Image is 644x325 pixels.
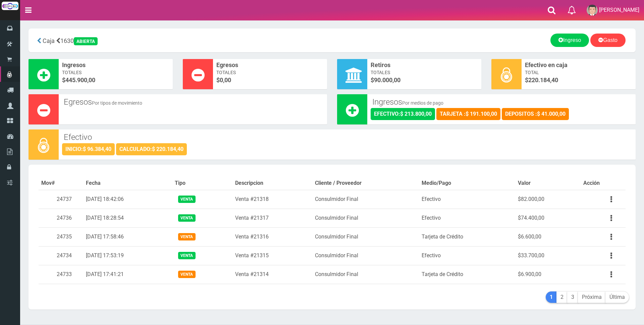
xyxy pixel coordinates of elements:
[502,108,569,120] div: DEPOSITOS :
[178,214,195,221] span: Venta
[232,265,312,284] td: Venta #21314
[515,265,581,284] td: $6.900,00
[371,76,478,85] span: $
[312,190,419,209] td: Consulmidor Final
[466,111,497,117] strong: $ 191.100,00
[64,133,631,142] h3: Efectivo
[216,69,324,76] span: Totales
[419,209,515,227] td: Efectivo
[312,177,419,190] th: Cliente / Proveedor
[371,108,435,120] div: EFECTIVO:
[581,177,626,190] th: Acción
[62,69,169,76] span: Totales
[83,190,172,209] td: [DATE] 18:42:06
[419,177,515,190] th: Medio/Pago
[525,69,632,76] span: Total
[216,61,324,69] span: Egresos
[39,265,83,284] td: 24733
[92,100,142,106] small: Por tipos de movimiento
[419,265,515,284] td: Tarjeta de Crédito
[556,291,568,303] a: 2
[178,196,195,203] span: Venta
[83,146,111,152] strong: $ 96.384,40
[525,76,632,85] span: $
[590,34,626,47] a: Gasto
[312,209,419,227] td: Consulmidor Final
[599,7,639,13] span: [PERSON_NAME]
[83,265,172,284] td: [DATE] 17:41:21
[232,209,312,227] td: Venta #21317
[312,246,419,265] td: Consulmidor Final
[178,233,195,240] span: Venta
[83,177,172,190] th: Fecha
[83,209,172,227] td: [DATE] 18:28:54
[39,209,83,227] td: 24736
[312,227,419,246] td: Consulmidor Final
[116,143,187,155] div: CALCULADO:
[371,61,478,69] span: Retiros
[372,98,631,106] h3: Ingresos
[402,100,443,106] small: Por medios de pago
[232,190,312,209] td: Venta #21318
[74,37,98,45] div: ABIERTA
[232,177,312,190] th: Descripcion
[374,76,400,84] font: 90.000,00
[419,246,515,265] td: Efectivo
[62,76,169,85] span: $
[39,246,83,265] td: 24734
[172,177,232,190] th: Tipo
[220,76,231,84] font: 0,00
[605,291,629,303] a: Última
[83,227,172,246] td: [DATE] 17:58:46
[232,227,312,246] td: Venta #21316
[419,227,515,246] td: Tarjeta de Crédito
[83,246,172,265] td: [DATE] 17:53:19
[550,34,589,47] a: Ingreso
[515,177,581,190] th: Valor
[515,190,581,209] td: $82.000,00
[216,76,324,85] span: $
[550,294,553,300] b: 1
[178,252,195,259] span: Venta
[34,34,232,47] div: 1630
[515,246,581,265] td: $33.700,00
[515,227,581,246] td: $6.600,00
[2,2,18,10] img: Logo grande
[152,146,183,152] strong: $ 220.184,40
[62,61,169,69] span: Ingresos
[525,61,632,69] span: Efectivo en caja
[232,246,312,265] td: Venta #21315
[178,271,195,278] span: Venta
[371,69,478,76] span: Totales
[43,37,55,44] span: Caja
[515,209,581,227] td: $74.400,00
[587,5,598,16] img: User Image
[436,108,500,120] div: TARJETA :
[65,76,95,84] font: 445.900,00
[39,227,83,246] td: 24735
[567,291,578,303] a: 3
[400,111,432,117] strong: $ 213.800,00
[39,190,83,209] td: 24737
[419,190,515,209] td: Efectivo
[578,291,606,303] a: Próxima
[528,76,558,84] span: 220.184,40
[62,143,115,155] div: INICIO:
[537,111,566,117] strong: $ 41.000,00
[39,177,83,190] th: Mov#
[64,98,322,106] h3: Egresos
[312,265,419,284] td: Consulmidor Final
